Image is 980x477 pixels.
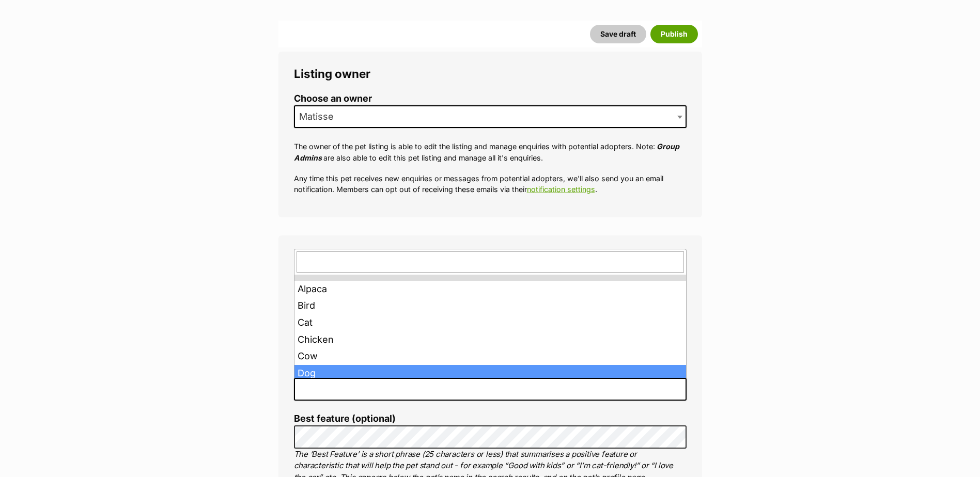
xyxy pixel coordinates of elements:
li: Cat [294,314,686,331]
label: Choose an owner [294,93,687,104]
p: The owner of the pet listing is able to edit the listing and manage enquiries with potential adop... [294,141,687,163]
li: Dog [294,365,686,382]
span: Matisse [295,109,344,124]
span: Listing owner [294,67,370,81]
button: Save draft [590,25,646,43]
label: Best feature (optional) [294,414,687,424]
a: notification settings [527,185,595,194]
em: Group Admins [294,142,679,162]
li: Bird [294,297,686,314]
span: Matisse [294,105,687,128]
button: Publish [650,25,698,43]
li: Chicken [294,331,686,348]
p: Any time this pet receives new enquiries or messages from potential adopters, we'll also send you... [294,173,687,195]
li: Alpaca [294,281,686,298]
li: Cow [294,348,686,365]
